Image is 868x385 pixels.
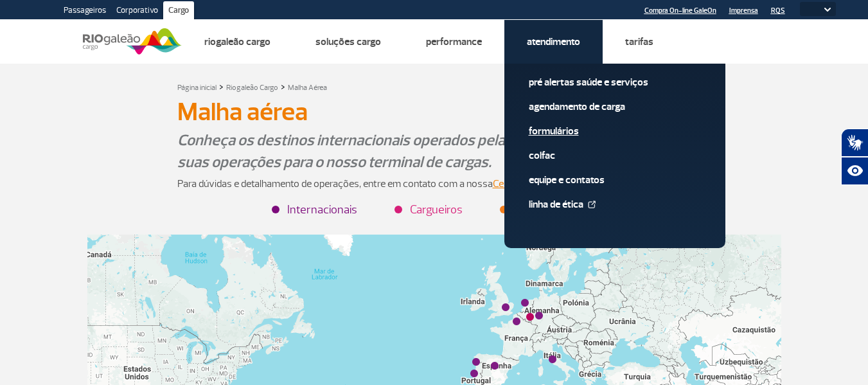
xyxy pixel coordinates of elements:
a: Riogaleão Cargo [226,83,278,93]
a: Riogaleão Cargo [204,35,270,48]
a: Linha de Ética [529,197,701,211]
a: Atendimento [527,35,580,48]
p: Conheça os destinos internacionais operados pela malha RIOgaleão e traga as suas operações para o... [177,129,691,173]
div: Paris (CDG) [513,318,520,325]
a: Corporativo [111,1,163,22]
img: External Link Icon [588,201,596,208]
a: Imprensa [729,6,758,15]
div: Lisboa (LIS) [470,370,478,377]
a: Página inicial [177,83,217,93]
div: Amsterdã (AMS) [521,299,529,307]
div: Luxemburgo (LUX) [526,313,534,321]
a: Malha Aérea [288,83,327,93]
a: Performance [426,35,482,48]
a: Passageiros [58,1,111,22]
h1: Malha aérea [177,101,691,123]
button: Abrir recursos assistivos. [841,157,868,185]
li: Internacionais [273,201,357,219]
div: Roma (FCO) [549,355,556,363]
a: > [281,79,285,94]
p: Para dúvidas e detalhamento de operações, entre em contato com a nossa . [177,176,691,192]
div: Plugin de acessibilidade da Hand Talk. [841,129,868,185]
a: Tarifas [625,35,653,48]
a: Formulários [529,124,701,138]
a: Agendamento de Carga [529,100,701,114]
a: RQS [771,6,785,15]
a: Cargo [163,1,194,22]
div: Frankfurt (FRA) [535,312,543,319]
button: Abrir tradutor de língua de sinais. [841,129,868,157]
div: Londres (LHR) [502,303,509,311]
a: Pré alertas Saúde e Serviços [529,75,701,89]
a: > [219,79,224,94]
div: Porto (OPO) [472,358,480,366]
li: Cargueiros [396,201,463,219]
a: Compra On-line GaleOn [644,6,716,15]
a: Equipe e Contatos [529,173,701,187]
li: [GEOGRAPHIC_DATA] [501,201,621,219]
a: Central de Atendimento ao Cliente [493,177,635,190]
a: Soluções Cargo [315,35,381,48]
div: Madrid (MAD) [491,362,499,370]
a: Colfac [529,148,701,163]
